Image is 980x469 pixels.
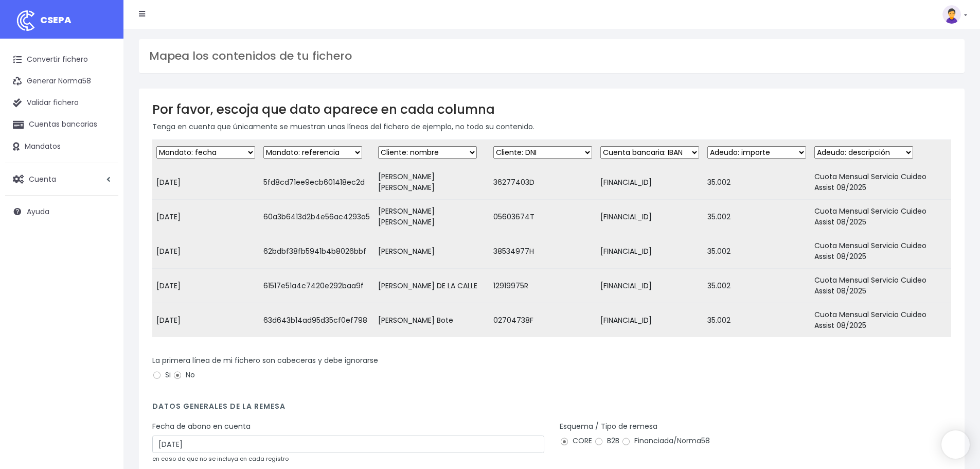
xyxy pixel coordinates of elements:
[489,234,596,269] td: 38534977H
[703,200,810,234] td: 35.002
[152,370,171,380] label: Si
[5,49,118,71] a: Convertir fichero
[152,234,259,269] td: [DATE]
[259,303,374,338] td: 63d643b14ad95d35cf0ef798
[152,402,951,416] h4: Datos generales de la remesa
[489,303,596,338] td: 02704738F
[560,436,592,446] label: CORE
[596,200,703,234] td: [FINANCIAL_ID]
[173,370,195,380] label: No
[152,355,378,366] label: La primera línea de mi fichero son cabeceras y debe ignorarse
[5,201,118,222] a: Ayuda
[594,436,619,446] label: B2B
[489,269,596,303] td: 12919975R
[40,13,72,26] span: CSEPA
[149,49,954,63] h3: Mapea los contenidos de tu fichero
[374,234,489,269] td: [PERSON_NAME]
[259,269,374,303] td: 61517e51a4c7420e292baa9f
[810,200,951,234] td: Cuota Mensual Servicio Cuideo Assist 08/2025
[810,303,951,338] td: Cuota Mensual Servicio Cuideo Assist 08/2025
[596,234,703,269] td: [FINANCIAL_ID]
[152,121,951,132] p: Tenga en cuenta que únicamente se muestran unas líneas del fichero de ejemplo, no todo su contenido.
[5,71,118,92] a: Generar Norma58
[29,173,56,184] span: Cuenta
[621,436,710,446] label: Financiada/Norma58
[703,165,810,200] td: 35.002
[5,168,118,190] a: Cuenta
[259,200,374,234] td: 60a3b6413d2b4e56ac4293a5
[152,455,289,463] small: en caso de que no se incluya en cada registro
[374,269,489,303] td: [PERSON_NAME] DE LA CALLE
[374,200,489,234] td: [PERSON_NAME] [PERSON_NAME]
[374,303,489,338] td: [PERSON_NAME] Bote
[152,303,259,338] td: [DATE]
[942,5,961,24] img: profile
[374,165,489,200] td: [PERSON_NAME] [PERSON_NAME]
[5,92,118,114] a: Validar fichero
[13,8,39,33] img: logo
[596,303,703,338] td: [FINANCIAL_ID]
[489,200,596,234] td: 05603674T
[596,165,703,200] td: [FINANCIAL_ID]
[152,421,251,432] label: Fecha de abono en cuenta
[489,165,596,200] td: 36277403D
[259,234,374,269] td: 62bdbf38fb5941b4b8026bbf
[703,303,810,338] td: 35.002
[810,234,951,269] td: Cuota Mensual Servicio Cuideo Assist 08/2025
[5,136,118,158] a: Mandatos
[152,102,951,117] h3: Por favor, escoja que dato aparece en cada columna
[703,234,810,269] td: 35.002
[560,421,657,432] label: Esquema / Tipo de remesa
[5,114,118,135] a: Cuentas bancarias
[152,165,259,200] td: [DATE]
[810,165,951,200] td: Cuota Mensual Servicio Cuideo Assist 08/2025
[596,269,703,303] td: [FINANCIAL_ID]
[27,206,49,217] span: Ayuda
[703,269,810,303] td: 35.002
[152,269,259,303] td: [DATE]
[152,200,259,234] td: [DATE]
[259,165,374,200] td: 5fd8cd71ee9ecb601418ec2d
[810,269,951,303] td: Cuota Mensual Servicio Cuideo Assist 08/2025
